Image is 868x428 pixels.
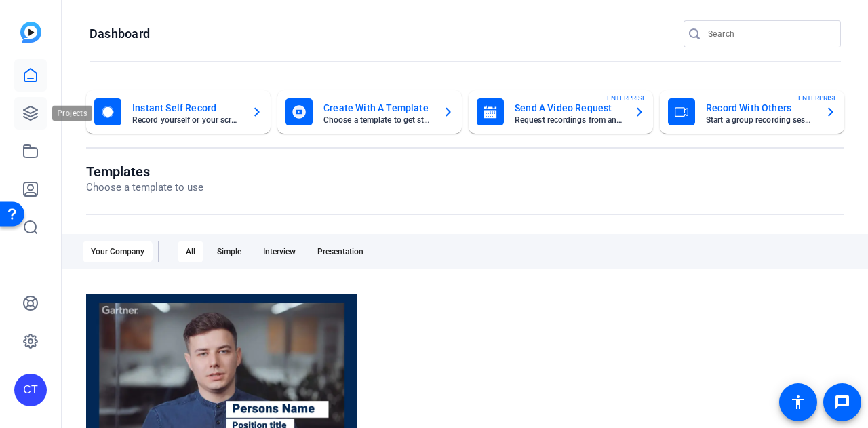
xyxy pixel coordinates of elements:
[14,374,47,406] div: CT
[323,100,432,116] mat-card-title: Create With A Template
[607,93,646,103] span: ENTERPRISE
[52,105,95,121] div: Projects
[86,180,203,195] p: Choose a template to use
[178,241,203,262] div: All
[660,90,844,134] button: Record With OthersStart a group recording sessionENTERPRISE
[83,241,153,262] div: Your Company
[86,90,271,134] button: Instant Self RecordRecord yourself or your screen
[706,116,814,124] mat-card-subtitle: Start a group recording session
[86,163,203,180] h1: Templates
[90,26,150,42] h1: Dashboard
[469,90,653,134] button: Send A Video RequestRequest recordings from anyone, anywhereENTERPRISE
[209,241,250,262] div: Simple
[834,394,850,410] mat-icon: message
[798,93,837,103] span: ENTERPRISE
[708,26,830,42] input: Search
[255,241,304,262] div: Interview
[309,241,372,262] div: Presentation
[132,116,241,124] mat-card-subtitle: Record yourself or your screen
[132,100,241,116] mat-card-title: Instant Self Record
[790,394,806,410] mat-icon: accessibility
[515,116,623,124] mat-card-subtitle: Request recordings from anyone, anywhere
[515,100,623,116] mat-card-title: Send A Video Request
[706,100,814,116] mat-card-title: Record With Others
[277,90,462,134] button: Create With A TemplateChoose a template to get started
[20,22,41,43] img: blue-gradient.svg
[323,116,432,124] mat-card-subtitle: Choose a template to get started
